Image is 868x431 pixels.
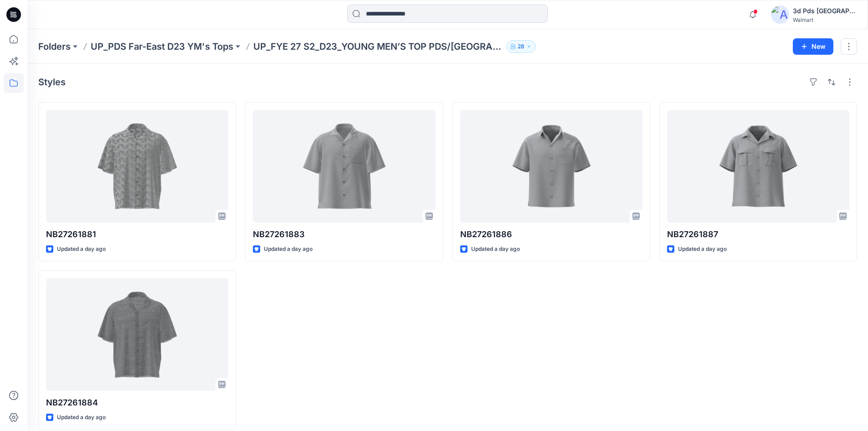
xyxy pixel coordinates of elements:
p: Updated a day ago [678,244,727,254]
a: UP_PDS Far-East D23 YM's Tops [91,40,233,53]
a: Folders [38,40,71,53]
a: NB27261887 [667,110,849,223]
p: Updated a day ago [264,244,313,254]
p: NB27261887 [667,228,849,241]
a: NB27261886 [460,110,642,223]
div: 3d Pds [GEOGRAPHIC_DATA] [793,5,857,16]
a: NB27261884 [46,278,228,391]
p: Updated a day ago [471,244,520,254]
img: avatar [771,5,789,24]
button: New [793,38,833,55]
p: NB27261886 [460,228,642,241]
a: NB27261883 [253,110,435,223]
h4: Styles [38,77,66,88]
div: Walmart [793,16,857,23]
p: NB27261883 [253,228,435,241]
p: NB27261881 [46,228,228,241]
p: Updated a day ago [57,413,106,422]
p: NB27261884 [46,396,228,409]
p: Updated a day ago [57,244,106,254]
button: 28 [506,40,536,53]
p: 28 [518,42,524,52]
a: NB27261881 [46,110,228,223]
p: UP_FYE 27 S2_D23_YOUNG MEN’S TOP PDS/[GEOGRAPHIC_DATA] [253,40,503,53]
